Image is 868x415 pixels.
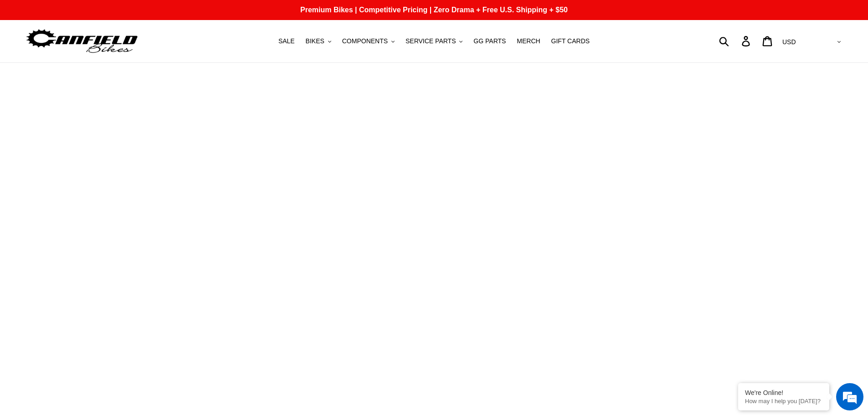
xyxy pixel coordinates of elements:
button: COMPONENTS [338,35,399,47]
span: GG PARTS [473,37,506,45]
button: BIKES [301,35,336,47]
span: SERVICE PARTS [406,37,456,45]
span: COMPONENTS [342,37,388,45]
a: GIFT CARDS [547,35,595,47]
span: MERCH [517,37,540,45]
span: BIKES [306,37,324,45]
div: We're Online! [745,389,822,396]
a: MERCH [512,35,544,47]
button: SERVICE PARTS [401,35,467,47]
a: GG PARTS [469,35,510,47]
input: Search [724,31,747,51]
img: Canfield Bikes [25,27,139,56]
span: SALE [278,37,295,45]
a: SALE [274,35,299,47]
span: GIFT CARDS [551,37,590,45]
p: How may I help you today? [745,398,822,405]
